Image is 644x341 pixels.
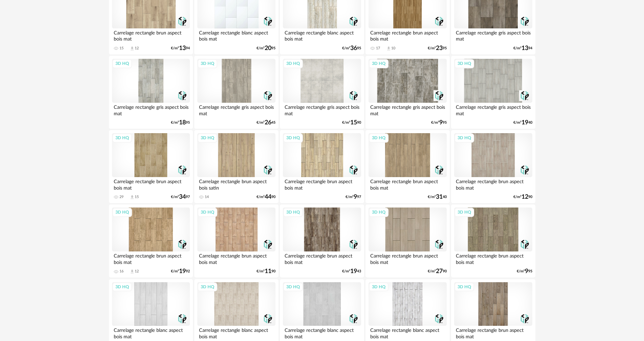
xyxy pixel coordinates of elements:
span: 23 [436,46,443,51]
a: 3D HQ Carrelage rectangle gris aspect bois mat €/m²995 [365,56,449,129]
div: 3D HQ [283,133,303,142]
div: Carrelage rectangle brun aspect bois mat [283,251,361,265]
div: 15 [119,46,124,51]
div: Carrelage rectangle brun aspect bois mat [454,251,532,265]
div: €/m² 40 [513,120,532,125]
span: 19 [350,269,357,274]
span: 36 [350,46,357,51]
div: Carrelage rectangle brun aspect bois satin [197,177,275,191]
div: 3D HQ [369,133,388,142]
div: €/m² 90 [342,120,361,125]
a: 3D HQ Carrelage rectangle brun aspect bois mat €/m²1290 [451,130,535,203]
a: 3D HQ Carrelage rectangle gris aspect bois mat €/m²1895 [109,56,193,129]
div: Carrelage rectangle brun aspect bois mat [454,326,532,339]
div: Carrelage rectangle gris aspect bois mat [112,103,190,116]
a: 3D HQ Carrelage rectangle brun aspect bois mat €/m²2790 [365,204,449,277]
div: 17 [376,46,380,51]
div: €/m² 95 [428,46,447,51]
div: €/m² 90 [428,269,447,274]
a: 3D HQ Carrelage rectangle brun aspect bois mat €/m²995 [451,204,535,277]
div: 3D HQ [112,59,132,68]
a: 3D HQ Carrelage rectangle brun aspect bois mat 29 Download icon 15 €/m²3497 [109,130,193,203]
div: Carrelage rectangle gris aspect bois mat [454,28,532,42]
span: 13 [179,46,186,51]
div: €/m² 95 [431,120,447,125]
div: Carrelage rectangle gris aspect bois mat [197,103,275,116]
div: Carrelage rectangle gris aspect bois mat [454,103,532,116]
div: Carrelage rectangle brun aspect bois mat [112,177,190,191]
span: Download icon [130,46,135,51]
div: Carrelage rectangle brun aspect bois mat [369,177,446,191]
div: 3D HQ [198,208,217,217]
div: Carrelage rectangle brun aspect bois mat [369,251,446,265]
div: 14 [205,195,209,199]
div: 29 [119,195,124,199]
span: 20 [265,46,271,51]
div: Carrelage rectangle blanc aspect bois mat [197,28,275,42]
div: 15 [135,195,139,199]
div: €/m² 90 [257,195,275,199]
div: 16 [119,269,124,274]
div: Carrelage rectangle brun aspect bois mat [454,177,532,191]
span: 31 [436,195,443,199]
div: 3D HQ [198,283,217,291]
span: 19 [521,120,528,125]
div: €/m² 95 [257,46,275,51]
div: €/m² 43 [342,269,361,274]
div: Carrelage rectangle blanc aspect bois mat [112,326,190,339]
div: 3D HQ [198,59,217,68]
div: Carrelage rectangle brun aspect bois mat [197,251,275,265]
div: Carrelage rectangle brun aspect bois mat [112,28,190,42]
span: 34 [179,195,186,199]
div: 3D HQ [454,59,474,68]
span: 12 [521,195,528,199]
div: Carrelage rectangle gris aspect bois mat [283,103,361,116]
div: Carrelage rectangle blanc aspect bois mat [197,326,275,339]
div: Carrelage rectangle brun aspect bois mat [283,177,361,191]
a: 3D HQ Carrelage rectangle brun aspect bois mat €/m²3140 [365,130,449,203]
span: 15 [350,120,357,125]
div: €/m² 45 [257,120,275,125]
a: 3D HQ Carrelage rectangle brun aspect bois mat €/m²997 [280,130,364,203]
div: €/m² 95 [171,120,190,125]
a: 3D HQ Carrelage rectangle gris aspect bois mat €/m²1940 [451,56,535,129]
div: 3D HQ [283,208,303,217]
div: €/m² 90 [257,269,275,274]
div: 12 [135,46,139,51]
span: 27 [436,269,443,274]
div: €/m² 94 [513,46,532,51]
a: 3D HQ Carrelage rectangle brun aspect bois mat €/m²1943 [280,204,364,277]
div: 3D HQ [112,133,132,142]
div: €/m² 95 [342,46,361,51]
span: 18 [179,120,186,125]
div: Carrelage rectangle brun aspect bois mat [112,251,190,265]
div: Carrelage rectangle blanc aspect bois mat [283,326,361,339]
div: 3D HQ [112,208,132,217]
a: 3D HQ Carrelage rectangle gris aspect bois mat €/m²1590 [280,56,364,129]
div: 3D HQ [283,283,303,291]
div: 10 [391,46,395,51]
span: Download icon [386,46,391,51]
a: 3D HQ Carrelage rectangle brun aspect bois mat 16 Download icon 12 €/m²1992 [109,204,193,277]
div: €/m² 94 [171,46,190,51]
span: 11 [265,269,271,274]
div: 3D HQ [369,208,388,217]
div: Carrelage rectangle brun aspect bois mat [369,28,446,42]
div: 3D HQ [454,283,474,291]
div: €/m² 97 [346,195,361,199]
span: 26 [265,120,271,125]
a: 3D HQ Carrelage rectangle gris aspect bois mat €/m²2645 [194,56,278,129]
span: 9 [354,195,357,199]
span: Download icon [130,195,135,200]
span: Download icon [130,269,135,274]
div: €/m² 40 [428,195,447,199]
div: Carrelage rectangle blanc aspect bois mat [369,326,446,339]
div: 3D HQ [369,283,388,291]
a: 3D HQ Carrelage rectangle brun aspect bois satin 14 €/m²4490 [194,130,278,203]
div: 12 [135,269,139,274]
a: 3D HQ Carrelage rectangle brun aspect bois mat €/m²1190 [194,204,278,277]
span: 13 [521,46,528,51]
span: 44 [265,195,271,199]
div: 3D HQ [283,59,303,68]
span: 19 [179,269,186,274]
